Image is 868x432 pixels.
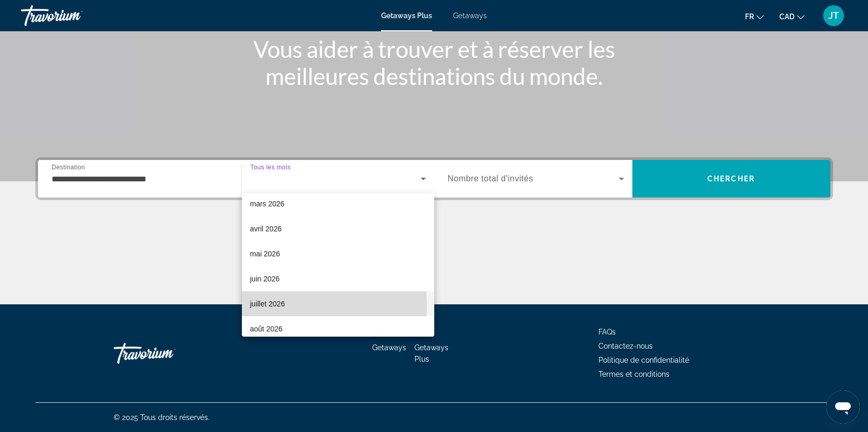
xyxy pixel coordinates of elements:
[250,323,283,335] span: août 2026
[250,298,285,310] span: juillet 2026
[250,198,285,210] span: mars 2026
[826,390,860,424] iframe: Bouton de lancement de la fenêtre de messagerie
[250,223,282,235] span: avril 2026
[250,273,280,285] span: juin 2026
[250,248,280,260] span: mai 2026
